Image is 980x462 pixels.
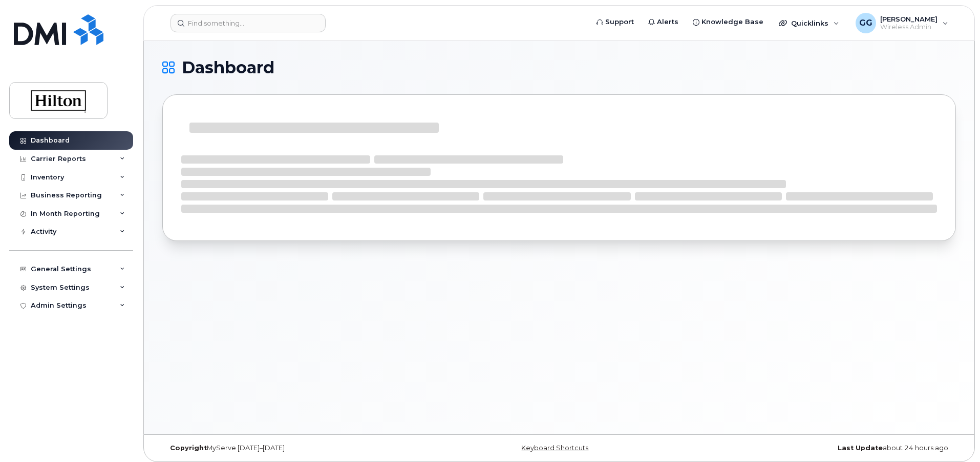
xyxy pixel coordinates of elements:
[162,444,427,452] div: MyServe [DATE]–[DATE]
[182,60,274,75] span: Dashboard
[691,444,956,452] div: about 24 hours ago
[521,444,588,452] a: Keyboard Shortcuts
[170,444,207,452] strong: Copyright
[838,444,883,452] strong: Last Update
